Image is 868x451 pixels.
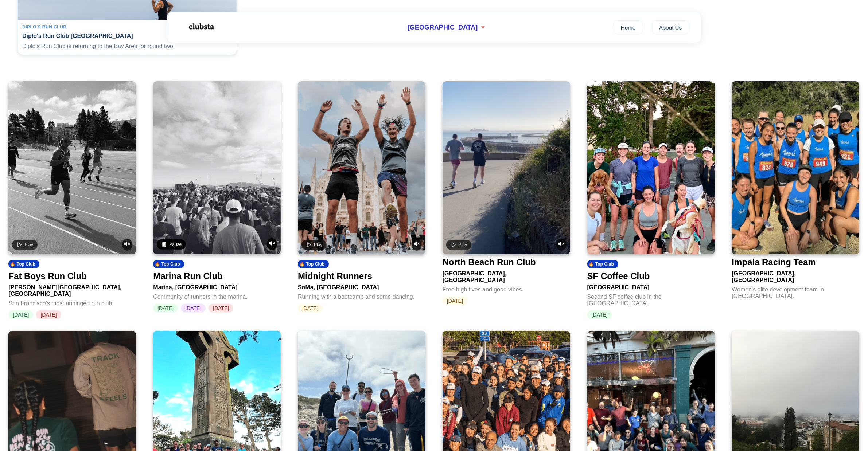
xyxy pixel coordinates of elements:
div: 🔥 Top Club [587,260,618,268]
div: Free high fives and good vibes. [443,283,570,293]
span: [DATE] [587,310,612,319]
div: SF Coffee Club [587,271,650,281]
button: Play video [12,240,37,250]
div: North Beach Run Club [443,257,536,267]
div: Impala Racing Team [732,257,816,267]
div: Midnight Runners [298,271,372,281]
span: [DATE] [8,310,33,319]
img: Logo [179,17,223,36]
a: Impala Racing TeamImpala Racing Team[GEOGRAPHIC_DATA], [GEOGRAPHIC_DATA]Women's elite development... [732,81,859,303]
div: 🔥 Top Club [8,260,39,268]
img: Impala Racing Team [732,81,859,254]
span: Pause [169,242,182,247]
button: Unmute video [267,238,277,250]
div: Community of runners in the marina. [153,291,281,300]
div: San Francisco's most unhinged run club. [8,297,136,307]
span: [GEOGRAPHIC_DATA] [408,24,478,31]
a: About Us [652,20,689,34]
button: Play video [301,240,327,250]
span: [DATE] [36,310,61,319]
a: Play videoUnmute videoNorth Beach Run Club[GEOGRAPHIC_DATA], [GEOGRAPHIC_DATA]Free high fives and... [443,81,570,305]
div: Fat Boys Run Club [8,271,87,281]
span: Play [24,242,33,247]
div: [PERSON_NAME][GEOGRAPHIC_DATA], [GEOGRAPHIC_DATA] [8,281,136,297]
a: Play videoUnmute video🔥 Top ClubFat Boys Run Club[PERSON_NAME][GEOGRAPHIC_DATA], [GEOGRAPHIC_DATA... [8,81,136,319]
a: SF Coffee Club🔥 Top ClubSF Coffee Club[GEOGRAPHIC_DATA]Second SF coffee club in the [GEOGRAPHIC_D... [587,81,715,319]
div: 🔥 Top Club [153,260,184,268]
span: [DATE] [443,297,467,305]
div: Running with a bootcamp and some dancing. [298,291,425,300]
a: Play videoUnmute video🔥 Top ClubMidnight RunnersSoMa, [GEOGRAPHIC_DATA]Running with a bootcamp an... [298,81,425,313]
div: [GEOGRAPHIC_DATA] [587,281,715,291]
span: [DATE] [209,304,233,313]
button: Unmute video [412,239,422,251]
div: SoMa, [GEOGRAPHIC_DATA] [298,281,425,291]
button: Play video [446,240,471,250]
button: Unmute video [556,239,567,251]
span: [DATE] [153,304,178,313]
div: Marina Run Club [153,271,223,281]
img: SF Coffee Club [587,81,715,254]
div: Women's elite development team in [GEOGRAPHIC_DATA]. [732,283,859,299]
div: Second SF coffee club in the [GEOGRAPHIC_DATA]. [587,291,715,307]
a: Pause videoUnmute video🔥 Top ClubMarina Run ClubMarina, [GEOGRAPHIC_DATA]Community of runners in ... [153,81,281,313]
div: [GEOGRAPHIC_DATA], [GEOGRAPHIC_DATA] [443,267,570,283]
span: Play [314,242,322,247]
div: [GEOGRAPHIC_DATA], [GEOGRAPHIC_DATA] [732,267,859,283]
span: [DATE] [181,304,206,313]
div: Marina, [GEOGRAPHIC_DATA] [153,281,281,291]
span: [DATE] [298,304,323,313]
button: Unmute video [122,239,132,251]
div: 🔥 Top Club [298,260,329,268]
button: Pause video [157,239,186,250]
span: Play [459,242,467,247]
a: Home [614,20,643,34]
